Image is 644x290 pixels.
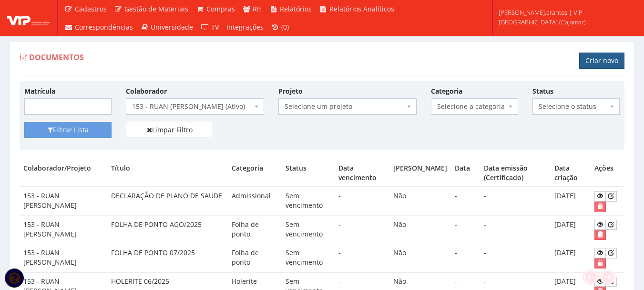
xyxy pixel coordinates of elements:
[126,86,167,96] label: Colaborador
[282,215,335,244] td: Sem vencimento
[278,98,417,115] span: Selecione um projeto
[480,160,551,187] th: Data emissão (Certificado)
[107,187,228,215] td: DECLARAÇÃO DE PLANO DE SAUDE
[61,18,137,36] a: Correspondências
[20,215,107,244] td: 153 - RUAN [PERSON_NAME]
[389,160,451,187] th: [PERSON_NAME]
[480,244,551,273] td: -
[107,215,228,244] td: FOLHA DE PONTO AGO/2025
[107,160,228,187] th: Título
[282,160,335,187] th: Status
[211,22,219,32] span: TV
[532,86,553,96] label: Status
[551,187,591,215] td: [DATE]
[197,18,223,36] a: TV
[7,11,50,25] img: logo
[282,244,335,273] td: Sem vencimento
[451,187,480,215] td: -
[335,244,389,273] td: -
[278,86,303,96] label: Projeto
[223,18,267,36] a: Integrações
[267,18,293,36] a: (0)
[132,102,252,111] span: 153 - RUAN GABRIEL SANTOS ALMEIDA (Ativo)
[281,22,289,32] span: (0)
[551,160,591,187] th: Data criação
[480,215,551,244] td: -
[451,160,480,187] th: Data
[126,122,213,138] a: Limpar Filtro
[253,4,262,13] span: RH
[335,215,389,244] td: -
[389,187,451,215] td: Não
[20,244,107,273] td: 153 - RUAN [PERSON_NAME]
[29,52,84,63] span: Documentos
[280,4,312,13] span: Relatórios
[335,160,389,187] th: Data vencimento
[329,4,394,13] span: Relatórios Analíticos
[532,98,620,115] span: Selecione o status
[151,22,193,32] span: Universidade
[389,215,451,244] td: Não
[24,86,55,96] label: Matrícula
[480,187,551,215] td: -
[551,244,591,273] td: [DATE]
[539,102,608,111] span: Selecione o status
[20,160,107,187] th: Colaborador/Projeto
[75,22,133,32] span: Correspondências
[591,160,624,187] th: Ações
[335,187,389,215] td: -
[228,187,282,215] td: Admissional
[499,8,632,27] span: [PERSON_NAME].arantes | VIP [GEOGRAPHIC_DATA] (Cajamar)
[451,244,480,273] td: -
[285,102,405,111] span: Selecione um projeto
[206,4,235,13] span: Compras
[228,244,282,273] td: Folha de ponto
[228,160,282,187] th: Categoria
[389,244,451,273] td: Não
[282,187,335,215] td: Sem vencimento
[226,22,264,32] span: Integrações
[431,98,518,115] span: Selecione a categoria
[228,215,282,244] td: Folha de ponto
[451,215,480,244] td: -
[126,98,264,115] span: 153 - RUAN GABRIEL SANTOS ALMEIDA (Ativo)
[20,187,107,215] td: 153 - RUAN [PERSON_NAME]
[137,18,197,36] a: Universidade
[75,4,107,13] span: Cadastros
[24,122,112,138] button: Filtrar Lista
[579,53,624,69] a: Criar novo
[551,215,591,244] td: [DATE]
[107,244,228,273] td: FOLHA DE PONTO 07/2025
[124,4,188,13] span: Gestão de Materiais
[437,102,506,111] span: Selecione a categoria
[431,86,462,96] label: Categoria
